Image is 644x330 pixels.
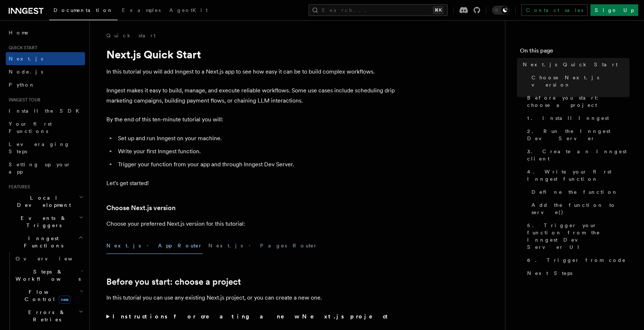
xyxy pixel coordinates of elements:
a: Before you start: choose a project [524,91,630,112]
a: Add the function to serve() [529,199,630,219]
button: Next.js - Pages Router [208,238,318,254]
a: Choose Next.js version [529,71,630,91]
a: Home [6,26,85,39]
span: Python [9,82,35,88]
a: 6. Trigger from code [524,254,630,267]
span: 5. Trigger your function from the Inngest Dev Server UI [527,222,630,251]
span: Home [9,29,29,36]
a: 4. Write your first Inngest function [524,165,630,185]
span: Setting up your app [9,162,71,175]
span: 3. Create an Inngest client [527,148,630,162]
span: new [59,296,71,304]
a: Install the SDK [6,104,85,117]
a: Next Steps [524,267,630,280]
a: Sign Up [590,4,638,16]
li: Write your first Inngest function. [116,146,396,156]
button: Search...⌘K [309,4,448,16]
span: Your first Functions [9,121,52,134]
a: 1. Install Inngest [524,112,630,125]
span: Define the function [531,188,618,196]
span: Steps & Workflows [13,268,81,283]
summary: Instructions for creating a new Next.js project [106,312,396,322]
p: Let's get started! [106,178,396,188]
a: Setting up your app [6,158,85,178]
p: In this tutorial you will add Inngest to a Next.js app to see how easy it can be to build complex... [106,67,396,77]
a: 5. Trigger your function from the Inngest Dev Server UI [524,219,630,254]
a: Overview [13,252,85,265]
span: Leveraging Steps [9,141,70,154]
a: Contact sales [521,4,588,16]
button: Local Development [6,191,85,212]
a: Quick start [106,32,156,39]
span: Errors & Retries [13,309,79,323]
a: AgentKit [165,2,212,20]
span: Overview [16,256,90,262]
span: 6. Trigger from code [527,256,626,264]
span: Before you start: choose a project [527,94,630,109]
a: 3. Create an Inngest client [524,145,630,165]
a: Examples [118,2,165,20]
h1: Next.js Quick Start [106,48,396,61]
span: Install the SDK [9,108,84,114]
span: Documentation [54,7,113,13]
a: Python [6,78,85,91]
span: Flow Control [13,288,80,303]
li: Trigger your function from your app and through Inngest Dev Server. [116,159,396,170]
button: Toggle dark mode [492,6,509,14]
a: 2. Run the Inngest Dev Server [524,125,630,145]
span: Examples [122,7,161,13]
a: Your first Functions [6,117,85,138]
span: 4. Write your first Inngest function [527,168,630,183]
span: Add the function to serve() [531,201,630,216]
span: Next.js [9,56,43,62]
a: Leveraging Steps [6,138,85,158]
button: Flow Controlnew [13,285,85,306]
a: Next.js Quick Start [520,58,630,71]
p: Inngest makes it easy to build, manage, and execute reliable workflows. Some use cases include sc... [106,85,396,106]
a: Define the function [529,185,630,199]
li: Set up and run Inngest on your machine. [116,133,396,143]
span: AgentKit [169,7,208,13]
button: Next.js - App Router [106,238,203,254]
a: Documentation [49,2,118,20]
span: Inngest Functions [6,235,78,249]
button: Inngest Functions [6,232,85,252]
span: Next.js Quick Start [523,61,618,68]
button: Steps & Workflows [13,265,85,285]
span: Inngest tour [6,97,41,103]
strong: Instructions for creating a new Next.js project [113,313,391,320]
span: Features [6,184,30,190]
span: Next Steps [527,270,572,277]
button: Events & Triggers [6,212,85,232]
span: Local Development [6,194,79,209]
span: Quick start [6,45,37,51]
p: Choose your preferred Next.js version for this tutorial: [106,219,396,229]
span: 2. Run the Inngest Dev Server [527,128,630,142]
kbd: ⌘K [433,7,443,14]
span: 1. Install Inngest [527,114,609,122]
span: Node.js [9,69,43,75]
a: Node.js [6,65,85,78]
p: By the end of this ten-minute tutorial you will: [106,114,396,125]
span: Events & Triggers [6,214,79,229]
a: Choose Next.js version [106,203,175,213]
a: Next.js [6,52,85,65]
span: Choose Next.js version [531,74,630,88]
h4: On this page [520,46,630,58]
p: In this tutorial you can use any existing Next.js project, or you can create a new one. [106,293,396,303]
a: Before you start: choose a project [106,277,241,287]
button: Errors & Retries [13,306,85,326]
